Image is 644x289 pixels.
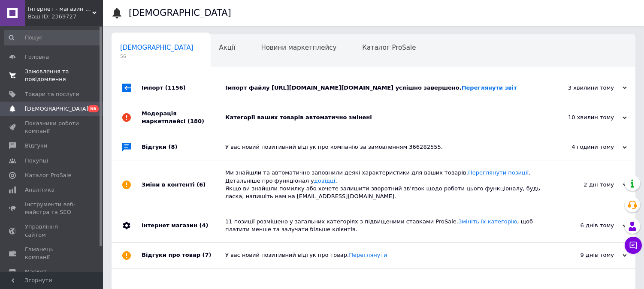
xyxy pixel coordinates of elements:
[120,53,194,60] span: 56
[225,251,541,259] div: У вас новий позитивний відгук про товар.
[25,268,47,276] span: Маркет
[28,13,103,21] div: Ваш ID: 2369727
[625,237,642,254] button: Чат з покупцем
[468,169,529,176] a: Переглянути позиції
[142,101,225,134] div: Модерація маркетплейсі
[25,157,48,165] span: Покупці
[225,143,541,151] div: У вас новий позитивний відгук про компанію за замовленням 366282555.
[462,84,517,91] a: Переглянути звіт
[25,246,79,261] span: Гаманець компанії
[541,222,627,229] div: 6 днів тому
[199,222,208,229] span: (4)
[25,172,71,179] span: Каталог ProSale
[314,178,336,184] a: довідці
[197,181,206,188] span: (6)
[541,143,627,151] div: 4 години тому
[28,5,92,13] span: Інтернет - магазин дитячих розвиваючих іграшок "Розвивайко"
[142,209,225,242] div: Інтернет магазин
[219,44,236,51] span: Акції
[25,90,79,98] span: Товари та послуги
[541,251,627,259] div: 9 днів тому
[25,186,54,194] span: Аналітика
[120,44,194,51] span: [DEMOGRAPHIC_DATA]
[142,134,225,160] div: Відгуки
[25,201,79,216] span: Інструменти веб-майстра та SEO
[225,114,541,121] div: Категорії ваших товарів автоматично змінені
[88,105,99,112] span: 56
[142,75,225,101] div: Імпорт
[541,84,627,92] div: 3 хвилини тому
[458,218,517,225] a: Змініть їх категорію
[225,169,541,200] div: Ми знайшли та автоматично заповнили деякі характеристики для ваших товарів. . Детальніше про функ...
[25,142,47,150] span: Відгуки
[142,243,225,268] div: Відгуки про товар
[261,44,336,51] span: Новини маркетплейсу
[25,105,88,113] span: [DEMOGRAPHIC_DATA]
[225,218,541,233] div: 11 позиції розміщено у загальних категоріях з підвищеними ставками ProSale. , щоб платити менше т...
[349,252,387,258] a: Переглянути
[25,68,79,83] span: Замовлення та повідомлення
[225,84,541,92] div: Імпорт файлу [URL][DOMAIN_NAME][DOMAIN_NAME] успішно завершено.
[25,53,49,61] span: Головна
[4,30,101,45] input: Пошук
[541,114,627,121] div: 10 хвилин тому
[25,120,79,135] span: Показники роботи компанії
[203,252,212,258] span: (7)
[142,160,225,209] div: Зміни в контенті
[25,223,79,238] span: Управління сайтом
[541,181,627,189] div: 2 дні тому
[169,144,178,150] span: (8)
[362,44,416,51] span: Каталог ProSale
[187,118,204,124] span: (180)
[129,8,231,18] h1: [DEMOGRAPHIC_DATA]
[165,84,186,91] span: (1156)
